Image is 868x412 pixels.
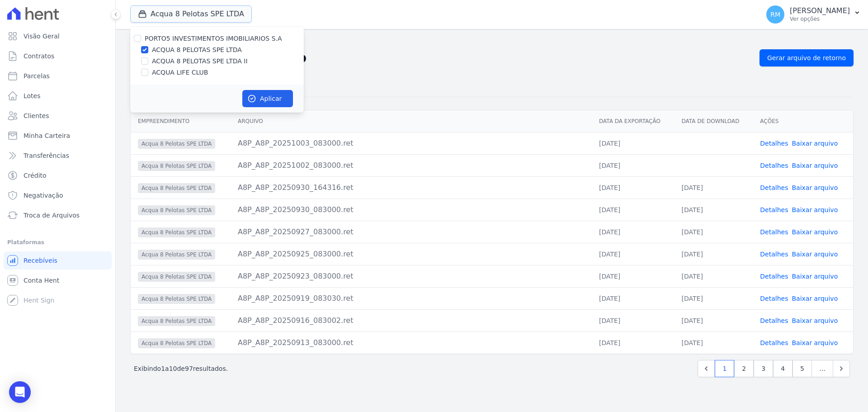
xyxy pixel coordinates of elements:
[790,6,850,15] p: [PERSON_NAME]
[130,50,752,66] h2: Exportações de Retorno
[138,294,215,304] span: Acqua 8 Pelotas SPE LTDA
[592,243,675,265] td: [DATE]
[592,110,675,133] th: Data da Exportação
[4,87,112,105] a: Lotes
[675,243,753,265] td: [DATE]
[169,365,177,372] span: 10
[152,57,248,66] label: ACQUA 8 PELOTAS SPE LTDA II
[592,132,675,154] td: [DATE]
[152,68,208,77] label: ACQUA LIFE CLUB
[759,2,868,27] button: RM [PERSON_NAME] Ver opções
[592,199,675,221] td: [DATE]
[675,176,753,199] td: [DATE]
[811,360,833,377] span: …
[138,227,215,237] span: Acqua 8 Pelotas SPE LTDA
[792,339,838,346] a: Baixar arquivo
[592,154,675,176] td: [DATE]
[592,287,675,309] td: [DATE]
[592,309,675,331] td: [DATE]
[238,204,585,215] div: A8P_A8P_20250930_083000.ret
[760,339,788,346] a: Detalhes
[790,15,850,23] p: Ver opções
[238,315,585,326] div: A8P_A8P_20250916_083002.ret
[760,295,788,302] a: Detalhes
[4,47,112,65] a: Contratos
[698,360,715,377] a: Previous
[138,139,215,149] span: Acqua 8 Pelotas SPE LTDA
[792,206,838,213] a: Baixar arquivo
[4,67,112,85] a: Parcelas
[792,184,838,191] a: Baixar arquivo
[7,237,108,248] div: Plataformas
[238,249,585,260] div: A8P_A8P_20250925_083000.ret
[24,171,47,180] span: Crédito
[131,110,231,133] th: Empreendimento
[792,295,838,302] a: Baixar arquivo
[792,317,838,324] a: Baixar arquivo
[715,360,734,377] a: 1
[24,71,50,81] span: Parcelas
[130,5,252,23] button: Acqua 8 Pelotas SPE LTDA
[767,53,846,62] span: Gerar arquivo de retorno
[242,90,293,107] button: Aplicar
[24,52,54,61] span: Contratos
[145,35,282,42] label: PORTO5 INVESTIMENTOS IMOBILIARIOS S.A
[161,365,165,372] span: 1
[4,251,112,270] a: Recebíveis
[592,221,675,243] td: [DATE]
[760,251,788,258] a: Detalhes
[238,160,585,171] div: A8P_A8P_20251002_083000.ret
[734,360,754,377] a: 2
[833,360,850,377] a: Next
[231,110,592,133] th: Arquivo
[24,211,80,220] span: Troca de Arquivos
[675,221,753,243] td: [DATE]
[592,331,675,354] td: [DATE]
[238,138,585,149] div: A8P_A8P_20251003_083000.ret
[4,271,112,289] a: Conta Hent
[138,338,215,348] span: Acqua 8 Pelotas SPE LTDA
[24,191,63,200] span: Negativação
[185,365,193,372] span: 97
[238,293,585,304] div: A8P_A8P_20250919_083030.ret
[238,337,585,348] div: A8P_A8P_20250913_083000.ret
[760,140,788,147] a: Detalhes
[773,360,793,377] a: 4
[138,161,215,171] span: Acqua 8 Pelotas SPE LTDA
[152,45,242,55] label: ACQUA 8 PELOTAS SPE LTDA
[792,162,838,169] a: Baixar arquivo
[24,131,70,140] span: Minha Carteira
[675,287,753,309] td: [DATE]
[759,49,854,66] a: Gerar arquivo de retorno
[793,360,812,377] a: 5
[4,186,112,204] a: Negativação
[792,228,838,236] a: Baixar arquivo
[792,140,838,147] a: Baixar arquivo
[675,331,753,354] td: [DATE]
[238,271,585,282] div: A8P_A8P_20250923_083000.ret
[238,227,585,237] div: A8P_A8P_20250927_083000.ret
[24,276,59,285] span: Conta Hent
[760,184,788,191] a: Detalhes
[754,360,773,377] a: 3
[4,127,112,145] a: Minha Carteira
[792,273,838,280] a: Baixar arquivo
[760,273,788,280] a: Detalhes
[4,107,112,125] a: Clientes
[4,147,112,165] a: Transferências
[4,206,112,224] a: Troca de Arquivos
[138,316,215,326] span: Acqua 8 Pelotas SPE LTDA
[770,11,780,18] span: RM
[592,265,675,287] td: [DATE]
[760,162,788,169] a: Detalhes
[675,265,753,287] td: [DATE]
[4,166,112,185] a: Crédito
[24,256,57,265] span: Recebíveis
[675,199,753,221] td: [DATE]
[592,176,675,199] td: [DATE]
[760,228,788,236] a: Detalhes
[138,272,215,282] span: Acqua 8 Pelotas SPE LTDA
[138,205,215,215] span: Acqua 8 Pelotas SPE LTDA
[760,206,788,213] a: Detalhes
[4,27,112,45] a: Visão Geral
